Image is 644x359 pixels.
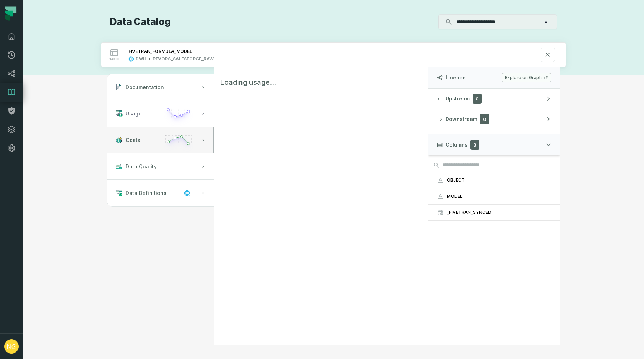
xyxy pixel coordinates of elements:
[126,110,142,117] span: Usage
[428,89,560,109] button: Upstream0
[447,210,551,215] div: _FIVETRAN_SYNCED
[101,43,566,67] button: tableDWHREVOPS_SALESFORCE_RAW
[502,73,551,82] a: Explore on Graph
[153,56,214,62] div: REVOPS_SALESFORCE_RAW
[445,141,468,148] span: Columns
[542,18,550,25] button: Clear search query
[428,109,560,129] button: Downstream0
[126,190,166,197] span: Data Definitions
[447,177,551,183] div: OBJECT
[110,16,171,28] h1: Data Catalog
[437,193,444,200] span: string
[428,134,560,155] button: Columns3
[126,84,164,91] span: Documentation
[126,137,140,144] span: Costs
[136,56,146,62] div: DWH
[428,172,560,188] button: OBJECT
[128,49,192,54] div: FIVETRAN_FORMULA_MODEL
[447,193,551,199] div: MODEL
[4,339,19,354] img: avatar of Nick Gilbert
[437,209,444,216] span: timestamp
[220,77,422,87] div: Loading usage...
[470,140,479,150] span: 3
[445,115,477,123] span: Downstream
[473,94,482,104] span: 0
[126,163,157,170] span: Data Quality
[437,177,444,184] span: string
[445,74,466,81] span: Lineage
[428,188,560,204] button: MODEL
[428,205,560,220] button: _FIVETRAN_SYNCED
[480,114,489,124] span: 0
[445,95,470,102] span: Upstream
[109,58,119,61] span: table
